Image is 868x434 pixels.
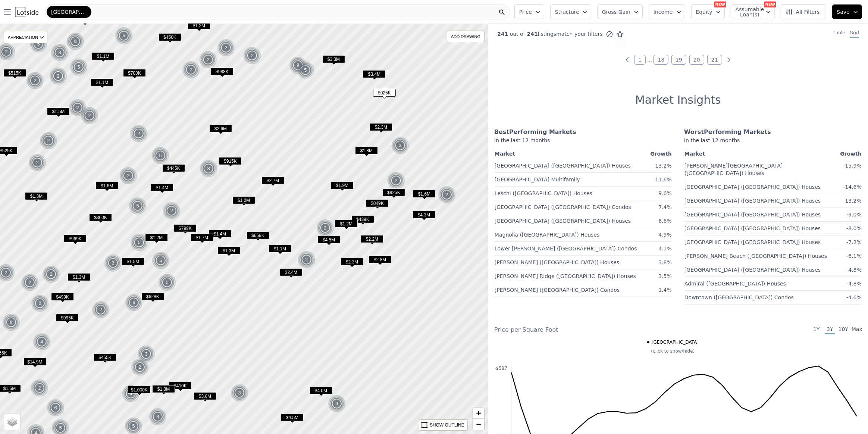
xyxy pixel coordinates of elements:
[261,177,284,187] div: $2.7M
[298,251,316,269] div: 2
[635,93,721,107] h1: Market Insights
[684,195,821,204] a: [GEOGRAPHIC_DATA] ([GEOGRAPHIC_DATA]) Houses
[846,225,862,231] span: -8.0%
[3,69,26,80] div: $515K
[658,190,672,196] span: 9.6%
[21,274,39,291] div: 2
[684,278,786,287] a: Admiral ([GEOGRAPHIC_DATA]) Houses
[69,99,87,117] div: 2
[28,154,47,172] img: g1.png
[684,264,821,274] a: [GEOGRAPHIC_DATA] ([GEOGRAPHIC_DATA]) Houses
[15,7,38,17] img: Lotside
[145,234,168,244] div: $1.2M
[243,47,261,65] div: 2
[94,353,116,361] span: $455K
[602,8,630,16] span: Gross Gain
[125,294,143,312] div: 6
[269,245,291,253] span: $1.1M
[232,196,255,207] div: $1.2M
[243,47,261,65] img: g1.png
[123,69,146,80] div: $780K
[494,149,648,159] th: Market
[191,234,213,241] span: $1.7M
[691,4,725,19] button: Equity
[476,408,481,418] span: +
[69,99,87,117] img: g1.png
[217,247,240,257] div: $1.3M
[231,384,249,402] img: g1.png
[191,234,213,244] div: $1.7M
[158,274,176,291] img: g1.png
[495,201,631,211] a: [GEOGRAPHIC_DATA] ([GEOGRAPHIC_DATA]) Condos
[647,57,652,63] a: Jump backward
[369,256,391,263] span: $2.8M
[837,8,850,16] span: Save
[51,293,74,301] span: $499K
[495,187,592,197] a: Leschi ([GEOGRAPHIC_DATA]) Houses
[2,313,20,331] div: 8
[370,123,392,134] div: $2.3M
[70,58,88,76] img: g1.png
[200,160,217,178] div: 3
[122,257,144,265] span: $1.5M
[130,125,148,143] img: g1.png
[514,4,544,19] button: Price
[624,56,631,63] a: Previous page
[341,258,363,266] span: $2.3M
[317,236,340,247] div: $4.5M
[209,230,231,241] div: $1.4M
[51,44,69,62] div: 3
[40,132,58,150] img: g1.png
[269,245,291,256] div: $1.1M
[33,333,51,351] img: g1.png
[684,160,783,177] a: [PERSON_NAME][GEOGRAPHIC_DATA] ([GEOGRAPHIC_DATA]) Houses
[316,219,334,237] div: 2
[131,358,149,376] div: 2
[209,125,232,135] div: $2.6M
[843,163,862,169] span: -15.9%
[550,4,591,19] button: Structure
[211,68,234,78] div: $988K
[70,58,88,76] div: 5
[162,164,185,175] div: $445K
[707,55,722,65] a: Page 21
[122,385,140,403] div: 4
[413,211,435,222] div: $4.3M
[130,125,148,143] div: 2
[671,55,686,65] a: Page 19
[89,213,112,221] span: $360K
[519,8,532,16] span: Price
[355,147,378,157] div: $1.8M
[840,149,862,159] th: Growth
[159,33,181,44] div: $450K
[280,268,303,276] span: $2.4M
[169,382,192,393] div: $410K
[331,181,354,189] span: $1.9M
[280,268,303,279] div: $2.4M
[684,236,821,246] a: [GEOGRAPHIC_DATA] ([GEOGRAPHIC_DATA]) Houses
[495,270,636,280] a: [PERSON_NAME] Ridge ([GEOGRAPHIC_DATA]) Houses
[634,55,646,65] a: Page 1
[174,224,197,235] div: $799K
[351,215,374,223] span: $439K
[363,70,386,78] span: $3.4M
[149,408,167,426] div: 3
[56,314,79,325] div: $995K
[31,379,49,397] img: g1.png
[151,147,169,165] div: 5
[162,164,185,172] span: $445K
[200,160,218,178] img: g1.png
[56,314,79,322] span: $995K
[129,197,147,215] img: g1.png
[316,219,335,237] img: g1.png
[31,379,48,397] div: 2
[104,254,122,272] div: 3
[81,107,99,125] img: g1.png
[92,52,115,63] div: $1.1M
[47,107,70,118] div: $1.5M
[2,313,21,331] img: g1.png
[696,8,712,16] span: Equity
[104,254,122,272] img: g1.png
[247,231,269,239] span: $659K
[152,385,175,393] span: $1.3M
